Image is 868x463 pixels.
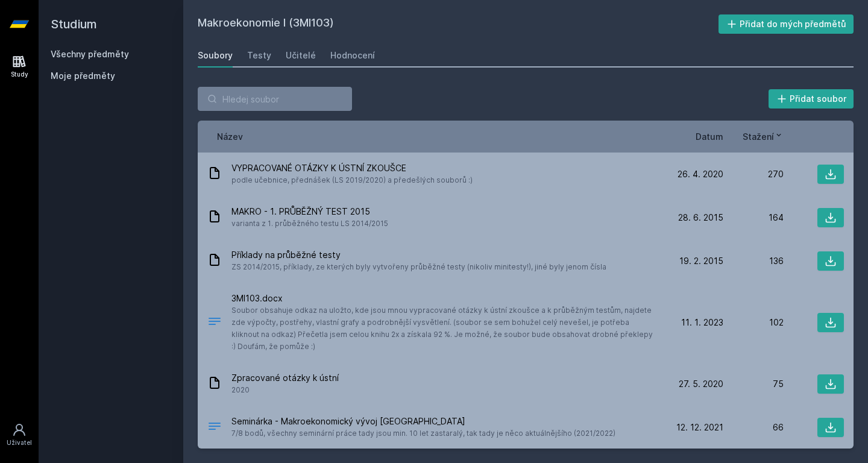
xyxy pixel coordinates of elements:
[2,48,36,85] a: Study
[247,49,271,61] div: Testy
[330,49,375,61] div: Hodnocení
[681,317,723,329] span: 11. 1. 2023
[2,417,36,453] a: Uživatel
[723,317,784,329] div: 102
[247,43,271,68] a: Testy
[51,70,115,82] span: Moje předměty
[231,415,615,427] span: Seminárka - Makroekonomický vývoj [GEOGRAPHIC_DATA]
[723,421,784,433] div: 66
[696,130,723,143] button: Datum
[231,162,473,174] span: VYPRACOVANÉ OTÁZKY K ÚSTNÍ ZKOUŠCE
[198,87,352,111] input: Hledej soubor
[217,130,243,143] button: Název
[679,378,723,390] span: 27. 5. 2020
[231,372,339,384] span: Zpracované otázky k ústní
[231,174,473,186] span: podle učebnice, přednášek (LS 2019/2020) a předešlých souborů :)
[231,304,658,353] span: Soubor obsahuje odkaz na uložto, kde jsou mnou vypracované otázky k ústní zkoušce a k průběžným t...
[231,427,615,439] span: 7/8 bodů, všechny seminární práce tady jsou min. 10 let zastaralý, tak tady je něco aktuálnějšího...
[231,292,658,304] span: 3MI103.docx
[198,49,233,61] div: Soubory
[330,43,375,68] a: Hodnocení
[719,14,854,34] button: Přidat do mých předmětů
[231,384,339,396] span: 2020
[51,49,129,59] a: Všechny předměty
[198,43,233,68] a: Soubory
[723,168,784,180] div: 270
[11,70,28,79] div: Study
[231,206,388,218] span: MAKRO - 1. PRŮBĚŽNÝ TEST 2015
[769,89,854,109] button: Přidat soubor
[679,255,723,267] span: 19. 2. 2015
[743,130,774,143] span: Stažení
[231,218,388,230] span: varianta z 1. průběžného testu LS 2014/2015
[743,130,784,143] button: Stažení
[286,43,316,68] a: Učitelé
[723,212,784,224] div: 164
[723,378,784,390] div: 75
[7,438,32,447] div: Uživatel
[676,421,723,433] span: 12. 12. 2021
[678,212,723,224] span: 28. 6. 2015
[231,249,606,261] span: Příklady na průběžné testy
[198,14,719,34] h2: Makroekonomie I (3MI103)
[207,314,222,332] div: DOCX
[286,49,316,61] div: Učitelé
[723,255,784,267] div: 136
[231,261,606,273] span: ZS 2014/2015, příklady, ze kterých byly vytvořeny průběžné testy (nikoliv minitesty!), jiné byly ...
[207,419,222,436] div: .DOCX
[678,168,723,180] span: 26. 4. 2020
